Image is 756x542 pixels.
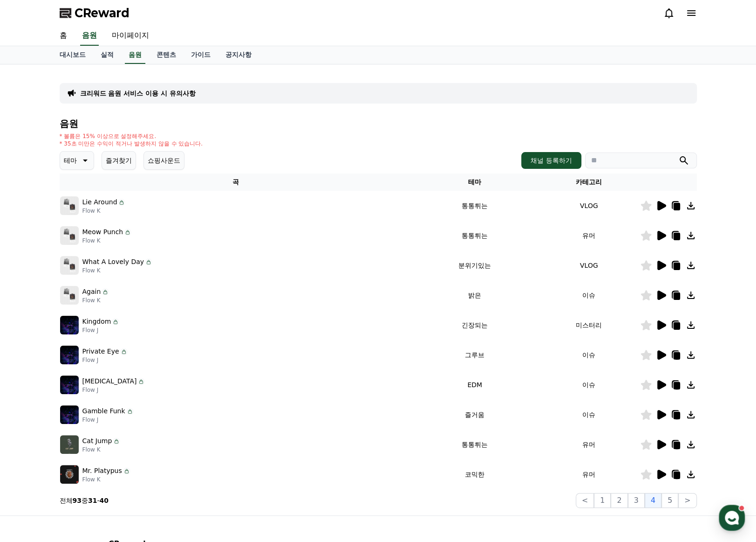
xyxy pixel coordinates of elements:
[82,436,112,446] p: Cat Jump
[60,118,697,129] h4: 음원
[60,286,79,305] img: music
[628,493,645,508] button: 3
[184,46,218,64] a: 가이드
[82,267,153,274] p: Flow K
[411,174,538,191] th: 테마
[645,493,661,508] button: 4
[82,197,117,207] p: Lie Around
[411,221,538,250] td: 통통튀는
[411,191,538,221] td: 통통튀는
[143,151,184,170] button: 쇼핑사운드
[144,310,155,317] span: 설정
[521,152,581,169] button: 채널 등록하기
[538,174,640,191] th: 카테고리
[29,310,35,317] span: 홈
[60,316,79,334] img: music
[60,196,79,215] img: music
[611,493,627,508] button: 2
[594,493,611,508] button: 1
[82,386,145,394] p: Flow J
[411,250,538,280] td: 분위기있는
[82,466,122,476] p: Mr. Platypus
[75,6,129,21] span: CReward
[538,310,640,340] td: 미스터리
[538,221,640,250] td: 유머
[149,46,184,64] a: 콘텐츠
[82,416,134,424] p: Flow J
[538,370,640,400] td: 이슈
[52,26,75,46] a: 홈
[93,46,121,64] a: 실적
[85,310,96,318] span: 대화
[61,296,120,319] a: 대화
[60,496,109,505] p: 전체 중 -
[538,430,640,459] td: 유머
[82,347,119,356] p: Private Eye
[125,46,145,64] a: 음원
[661,493,678,508] button: 5
[82,317,111,327] p: Kingdom
[60,435,79,454] img: music
[538,280,640,310] td: 이슈
[576,493,594,508] button: <
[538,400,640,430] td: 이슈
[102,151,136,170] button: 즐겨찾기
[3,296,61,319] a: 홈
[60,256,79,275] img: music
[82,297,109,304] p: Flow K
[64,154,77,167] p: 테마
[218,46,259,64] a: 공지사항
[678,493,696,508] button: >
[88,497,97,504] strong: 31
[82,257,144,267] p: What A Lovely Day
[411,310,538,340] td: 긴장되는
[82,327,120,334] p: Flow J
[100,497,109,504] strong: 40
[60,465,79,484] img: music
[60,151,94,170] button: 테마
[60,140,203,147] p: * 35초 미만은 수익이 적거나 발생하지 않을 수 있습니다.
[411,340,538,370] td: 그루브
[411,430,538,459] td: 통통튀는
[82,227,123,237] p: Meow Punch
[82,356,128,364] p: Flow J
[73,497,82,504] strong: 93
[82,406,125,416] p: Gamble Funk
[411,370,538,400] td: EDM
[82,237,132,244] p: Flow K
[60,405,79,424] img: music
[60,346,79,364] img: music
[538,340,640,370] td: 이슈
[104,26,157,46] a: 마이페이지
[60,132,203,140] p: * 볼륨은 15% 이상으로 설정해주세요.
[80,89,196,98] a: 크리워드 음원 서비스 이용 시 유의사항
[82,287,101,297] p: Again
[82,476,130,483] p: Flow K
[60,226,79,245] img: music
[80,26,99,46] a: 음원
[411,400,538,430] td: 즐거움
[52,46,93,64] a: 대시보드
[538,250,640,280] td: VLOG
[82,376,137,386] p: [MEDICAL_DATA]
[538,459,640,489] td: 유머
[60,6,129,21] a: CReward
[82,446,121,453] p: Flow K
[60,174,412,191] th: 곡
[411,280,538,310] td: 밝은
[60,375,79,394] img: music
[82,207,126,215] p: Flow K
[411,459,538,489] td: 코믹한
[538,191,640,221] td: VLOG
[120,296,179,319] a: 설정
